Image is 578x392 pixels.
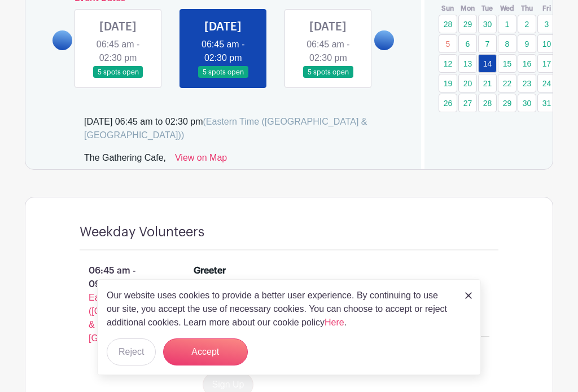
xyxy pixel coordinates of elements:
[498,54,516,73] a: 15
[458,94,477,112] a: 27
[458,74,477,93] a: 20
[518,74,536,93] a: 23
[458,34,477,53] a: 6
[194,278,476,291] div: 1 spot available
[62,259,176,350] p: 06:45 am - 09:30 am
[458,15,477,33] a: 29
[518,54,536,73] a: 16
[107,338,156,365] button: Reject
[537,94,556,112] a: 31
[194,264,226,278] div: Greeter
[325,318,344,327] a: Here
[478,74,497,93] a: 21
[478,34,497,53] a: 7
[439,74,457,93] a: 19
[518,94,536,112] a: 30
[80,224,204,240] h4: Weekday Volunteers
[439,34,457,53] a: 5
[537,15,556,33] a: 3
[478,15,497,33] a: 30
[175,151,227,169] a: View on Map
[537,34,556,53] a: 10
[537,3,557,14] th: Fri
[478,94,497,112] a: 28
[84,115,408,142] div: [DATE] 06:45 am to 02:30 pm
[478,3,497,14] th: Tue
[498,94,516,112] a: 29
[107,289,453,329] p: Our website uses cookies to provide a better user experience. By continuing to use our site, you ...
[439,15,457,33] a: 28
[497,3,517,14] th: Wed
[518,34,536,53] a: 9
[84,151,166,169] div: The Gathering Cafe,
[439,54,457,73] a: 12
[517,3,537,14] th: Thu
[89,279,186,343] span: - Eastern Time ([GEOGRAPHIC_DATA] & [GEOGRAPHIC_DATA])
[439,94,457,112] a: 26
[498,34,516,53] a: 8
[465,292,472,299] img: close_button-5f87c8562297e5c2d7936805f587ecaba9071eb48480494691a3f1689db116b3.svg
[498,15,516,33] a: 1
[84,117,367,140] span: (Eastern Time ([GEOGRAPHIC_DATA] & [GEOGRAPHIC_DATA]))
[458,3,478,14] th: Mon
[537,74,556,93] a: 24
[478,54,497,73] a: 14
[498,74,516,93] a: 22
[438,3,458,14] th: Sun
[518,15,536,33] a: 2
[163,338,248,365] button: Accept
[458,54,477,73] a: 13
[537,54,556,73] a: 17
